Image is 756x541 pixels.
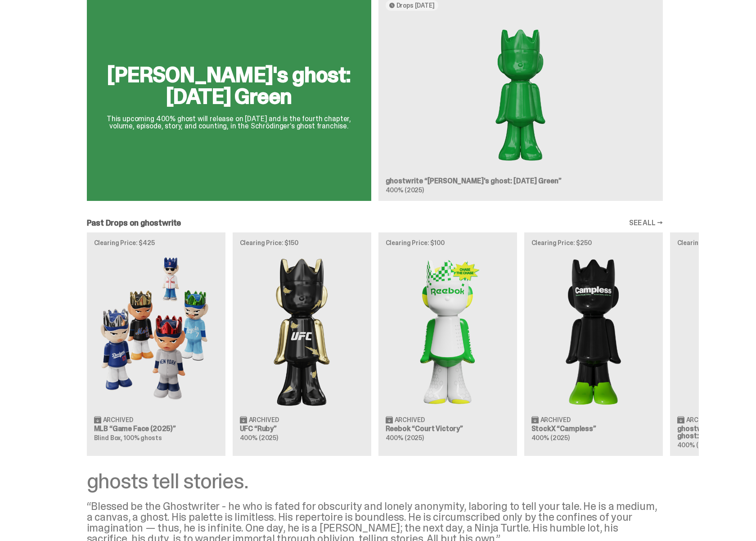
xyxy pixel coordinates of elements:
[524,232,663,456] a: Clearing Price: $250 Campless Archived
[240,425,364,432] h3: UFC “Ruby”
[677,441,715,449] span: 400% (2025)
[94,425,218,432] h3: MLB “Game Face (2025)”
[240,253,364,409] img: Ruby
[233,232,371,456] a: Clearing Price: $150 Ruby Archived
[94,434,123,442] span: Blind Box,
[386,18,656,170] img: Schrödinger's ghost: Sunday Green
[386,253,510,409] img: Court Victory
[378,232,517,456] a: Clearing Price: $100 Court Victory Archived
[531,240,656,246] p: Clearing Price: $250
[240,434,278,442] span: 400% (2025)
[386,177,656,185] h3: ghostwrite “[PERSON_NAME]'s ghost: [DATE] Green”
[87,219,181,227] h2: Past Drops on ghostwrite
[386,434,424,442] span: 400% (2025)
[87,232,225,456] a: Clearing Price: $425 Game Face (2025) Archived
[395,417,425,423] span: Archived
[686,417,716,423] span: Archived
[98,115,360,130] p: This upcoming 400% ghost will release on [DATE] and is the fourth chapter, volume, episode, story...
[87,470,663,492] div: ghosts tell stories.
[531,425,656,432] h3: StockX “Campless”
[629,219,663,227] a: SEE ALL →
[240,240,364,246] p: Clearing Price: $150
[531,253,656,409] img: Campless
[94,253,218,409] img: Game Face (2025)
[98,64,360,107] h2: [PERSON_NAME]'s ghost: [DATE] Green
[396,2,435,9] span: Drops [DATE]
[386,186,424,194] span: 400% (2025)
[94,240,218,246] p: Clearing Price: $425
[124,434,162,442] span: 100% ghosts
[103,417,133,423] span: Archived
[386,240,510,246] p: Clearing Price: $100
[531,434,570,442] span: 400% (2025)
[386,425,510,432] h3: Reebok “Court Victory”
[540,417,571,423] span: Archived
[249,417,279,423] span: Archived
